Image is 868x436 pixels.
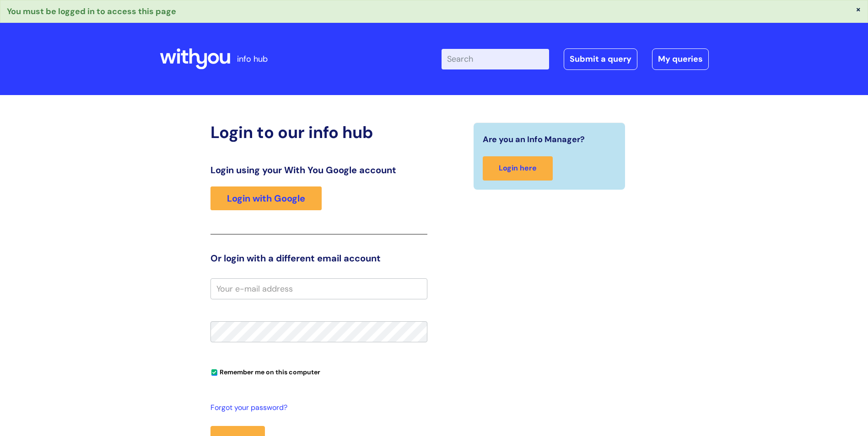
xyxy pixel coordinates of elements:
label: Remember me on this computer [210,366,320,376]
span: Are you an Info Manager? [483,132,585,147]
h3: Or login with a different email account [210,253,427,264]
input: Your e-mail address [210,278,427,299]
a: My queries [652,48,709,69]
h2: Login to our info hub [210,122,427,142]
h3: Login using your With You Google account [210,165,427,175]
input: Remember me on this computer [211,370,217,376]
a: Login with Google [210,186,322,210]
input: Search [442,49,549,69]
a: Forgot your password? [210,401,423,415]
a: Login here [483,156,553,181]
div: You can uncheck this option if you're logging in from a shared device [210,364,427,379]
button: × [856,5,861,13]
p: info hub [237,52,268,66]
a: Submit a query [564,48,637,69]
